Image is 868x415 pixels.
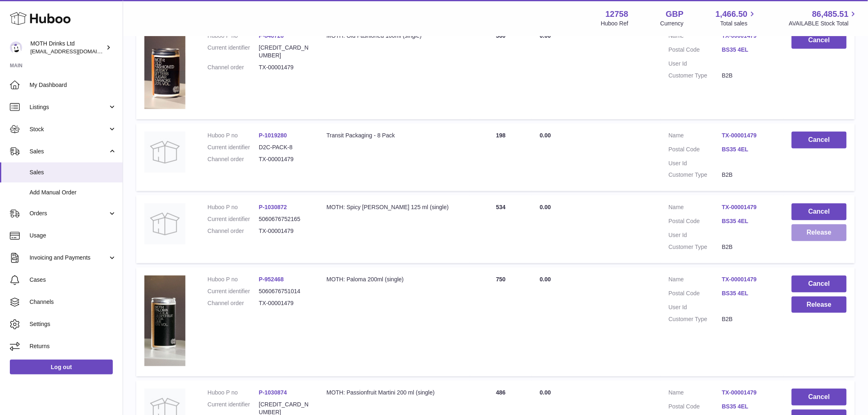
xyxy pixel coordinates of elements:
[144,132,185,173] img: no-photo.jpg
[792,296,847,313] button: Release
[669,276,722,285] dt: Name
[669,243,722,251] dt: Customer Type
[660,20,684,27] div: Currency
[30,169,116,176] span: Sales
[327,203,462,211] div: MOTH: Spicy [PERSON_NAME] 125 ml (single)
[208,64,259,71] dt: Channel order
[259,64,310,71] dd: TX-00001479
[669,217,722,227] dt: Postal Code
[601,20,628,27] div: Huboo Ref
[722,243,775,251] dd: B2B
[208,132,259,139] dt: Huboo P no
[792,32,847,49] button: Cancel
[669,60,722,68] dt: User Id
[30,210,108,217] span: Orders
[720,20,757,27] span: Total sales
[259,215,310,223] dd: 5060676752165
[208,155,259,163] dt: Channel order
[259,276,284,283] a: P-952468
[792,203,847,220] button: Cancel
[30,276,116,284] span: Cases
[208,144,259,151] dt: Current identifier
[722,171,775,179] dd: B2B
[669,72,722,80] dt: Customer Type
[208,44,259,59] dt: Current identifier
[792,224,847,241] button: Release
[259,227,310,235] dd: TX-00001479
[259,132,287,139] a: P-1019280
[722,389,775,397] a: TX-00001479
[669,132,722,141] dt: Name
[792,132,847,148] button: Cancel
[327,276,462,283] div: MOTH: Paloma 200ml (single)
[669,389,722,399] dt: Name
[669,290,722,299] dt: Postal Code
[540,132,551,139] span: 0.00
[722,403,775,410] a: BS35 4EL
[208,227,259,235] dt: Channel order
[540,276,551,283] span: 0.00
[722,72,775,80] dd: B2B
[327,389,462,397] div: MOTH: Passionfruit Martini 200 ml (single)
[722,203,775,211] a: TX-00001479
[259,144,310,151] dd: D2C-PACK-8
[327,132,462,139] div: Transit Packaging - 8 Pack
[669,231,722,239] dt: User Id
[722,315,775,323] dd: B2B
[722,132,775,139] a: TX-00001479
[792,276,847,292] button: Cancel
[789,9,858,27] a: 86,485.51 AVAILABLE Stock Total
[10,360,113,374] a: Log out
[669,403,722,413] dt: Postal Code
[144,32,185,109] img: 127581729091156.png
[470,267,532,376] td: 750
[30,342,116,350] span: Returns
[30,81,116,89] span: My Dashboard
[669,146,722,155] dt: Postal Code
[722,217,775,225] a: BS35 4EL
[669,203,722,213] dt: Name
[30,48,121,55] span: [EMAIL_ADDRESS][DOMAIN_NAME]
[669,171,722,179] dt: Customer Type
[605,9,628,20] strong: 12758
[208,215,259,223] dt: Current identifier
[208,203,259,211] dt: Huboo P no
[30,103,108,111] span: Listings
[722,276,775,283] a: TX-00001479
[540,204,551,210] span: 0.00
[722,146,775,153] a: BS35 4EL
[669,303,722,311] dt: User Id
[716,9,757,27] a: 1,466.50 Total sales
[30,40,104,55] div: MOTH Drinks Ltd
[208,287,259,295] dt: Current identifier
[259,389,287,396] a: P-1030874
[540,389,551,396] span: 0.00
[10,41,22,54] img: internalAdmin-12758@internal.huboo.com
[470,195,532,263] td: 534
[259,287,310,295] dd: 5060676751014
[722,290,775,297] a: BS35 4EL
[716,9,748,20] span: 1,466.50
[792,389,847,406] button: Cancel
[259,299,310,307] dd: TX-00001479
[669,32,722,42] dt: Name
[789,20,858,27] span: AVAILABLE Stock Total
[470,24,532,119] td: 360
[669,160,722,167] dt: User Id
[144,276,185,366] img: 127581729090972.png
[30,148,108,155] span: Sales
[259,44,310,59] dd: [CREDIT_CARD_NUMBER]
[30,189,116,196] span: Add Manual Order
[722,46,775,54] a: BS35 4EL
[208,299,259,307] dt: Channel order
[812,9,849,20] span: 86,485.51
[669,315,722,323] dt: Customer Type
[30,254,108,262] span: Invoicing and Payments
[208,389,259,397] dt: Huboo P no
[30,232,116,239] span: Usage
[144,203,185,244] img: no-photo.jpg
[669,46,722,56] dt: Postal Code
[30,320,116,328] span: Settings
[30,298,116,306] span: Channels
[259,204,287,210] a: P-1030872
